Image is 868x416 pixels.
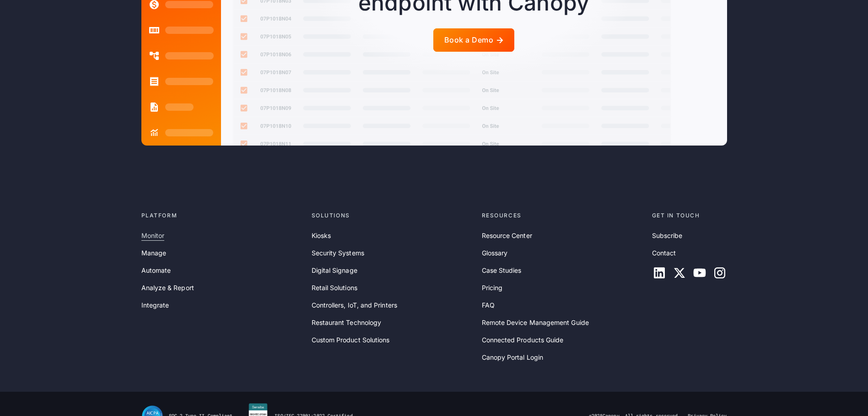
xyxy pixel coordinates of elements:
a: Remote Device Management Guide [482,318,589,328]
div: Book a Demo [444,36,493,44]
a: Kiosks [312,231,331,241]
a: Pricing [482,283,503,293]
a: Automate [141,265,171,276]
a: Controllers, IoT, and Printers [312,300,397,310]
a: Restaurant Technology [312,318,382,328]
a: Custom Product Solutions [312,335,390,345]
div: Get in touch [652,211,727,220]
a: FAQ [482,300,495,310]
a: Glossary [482,248,508,258]
a: Book a Demo [433,28,514,52]
div: Resources [482,211,645,220]
a: Contact [652,248,676,258]
a: Subscribe [652,231,683,241]
a: Manage [141,248,166,258]
a: Integrate [141,300,169,310]
a: Analyze & Report [141,283,194,293]
a: Resource Center [482,231,532,241]
a: Case Studies [482,265,522,276]
a: Monitor [141,231,165,241]
a: Security Systems [312,248,364,258]
div: Solutions [312,211,474,220]
a: Retail Solutions [312,283,357,293]
a: Digital Signage [312,265,357,276]
a: Canopy Portal Login [482,352,544,362]
div: Platform [141,211,304,220]
a: Connected Products Guide [482,335,564,345]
